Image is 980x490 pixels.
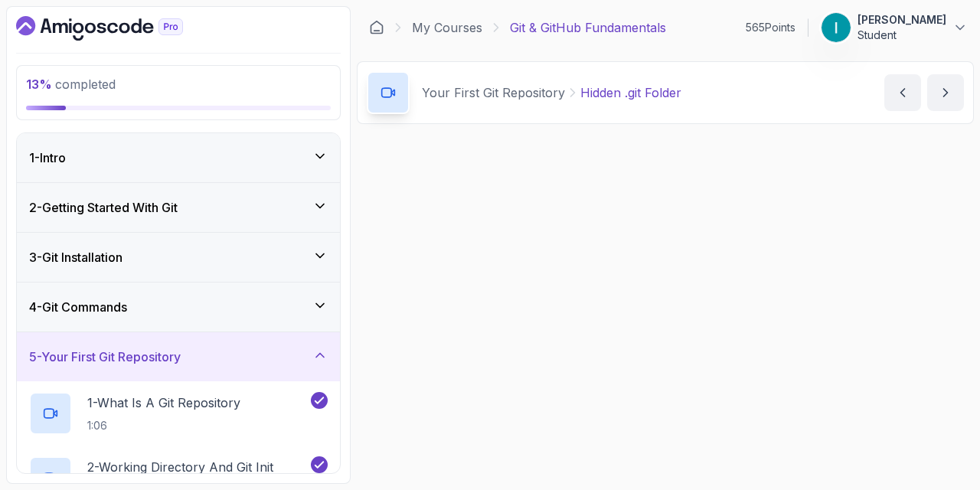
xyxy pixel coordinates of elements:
[821,12,968,43] button: user profile image[PERSON_NAME]Student
[580,83,681,102] p: Hidden .git Folder
[857,12,946,28] p: [PERSON_NAME]
[29,198,178,217] h3: 2 - Getting Started With Git
[29,149,66,167] h3: 1 - Intro
[29,392,328,435] button: 1-What Is A Git Repository1:06
[87,458,273,476] p: 2 - Working Directory And Git Init
[29,298,127,316] h3: 4 - Git Commands
[927,74,964,111] button: next content
[87,418,240,433] p: 1:06
[17,233,340,282] button: 3-Git Installation
[369,20,384,35] a: Dashboard
[17,332,340,381] button: 5-Your First Git Repository
[17,133,340,182] button: 1-Intro
[884,74,921,111] button: previous content
[746,20,795,35] p: 565 Points
[510,18,666,37] p: Git & GitHub Fundamentals
[822,13,851,42] img: user profile image
[422,83,565,102] p: Your First Git Repository
[26,77,52,92] span: 13 %
[17,183,340,232] button: 2-Getting Started With Git
[16,16,218,41] a: Dashboard
[857,28,946,43] p: Student
[17,283,340,332] button: 4-Git Commands
[29,348,181,366] h3: 5 - Your First Git Repository
[412,18,482,37] a: My Courses
[26,77,116,92] span: completed
[29,248,122,266] h3: 3 - Git Installation
[87,394,240,412] p: 1 - What Is A Git Repository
